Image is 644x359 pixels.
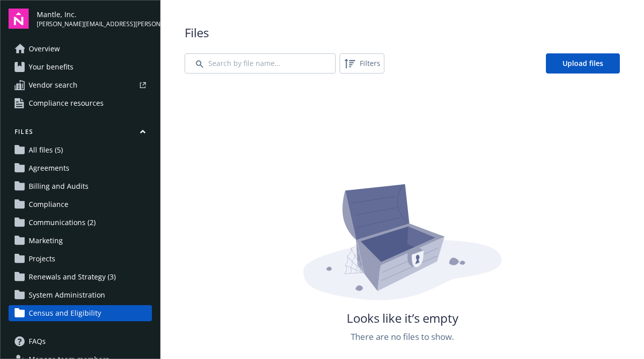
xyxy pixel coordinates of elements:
span: There are no files to show. [351,330,454,343]
a: Projects [9,251,152,267]
span: System Administration [29,287,105,303]
a: Agreements [9,160,152,176]
span: Compliance resources [29,95,104,111]
span: Compliance [29,196,68,212]
span: Renewals and Strategy (3) [29,269,116,285]
span: Agreements [29,160,69,176]
span: Upload files [562,58,603,68]
img: navigator-logo.svg [9,9,29,29]
a: Vendor search [9,77,152,93]
span: [PERSON_NAME][EMAIL_ADDRESS][PERSON_NAME][DOMAIN_NAME] [37,20,152,29]
span: Filters [342,55,382,71]
button: Mantle, Inc.[PERSON_NAME][EMAIL_ADDRESS][PERSON_NAME][DOMAIN_NAME] [37,9,152,29]
a: Compliance resources [9,95,152,111]
a: Compliance [9,196,152,212]
a: Upload files [546,53,620,74]
span: Files [185,24,620,41]
a: Communications (2) [9,214,152,231]
a: Census and Eligibility [9,305,152,321]
span: Mantle, Inc. [37,9,152,20]
span: Marketing [29,233,63,249]
a: All files (5) [9,142,152,158]
button: Files [9,127,152,140]
span: Billing and Audits [29,178,89,194]
a: Your benefits [9,59,152,75]
span: FAQs [29,333,46,349]
span: Communications (2) [29,214,96,231]
span: Vendor search [29,77,77,93]
span: Overview [29,41,60,57]
input: Search by file name... [185,53,336,74]
a: System Administration [9,287,152,303]
a: Renewals and Strategy (3) [9,269,152,285]
span: Your benefits [29,59,73,75]
a: Marketing [9,233,152,249]
span: Looks like it’s empty [347,310,458,327]
a: FAQs [9,333,152,349]
span: All files (5) [29,142,63,158]
a: Billing and Audits [9,178,152,194]
span: Census and Eligibility [29,305,101,321]
button: Filters [340,53,384,74]
a: Overview [9,41,152,57]
span: Filters [360,58,380,68]
span: Projects [29,251,55,267]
